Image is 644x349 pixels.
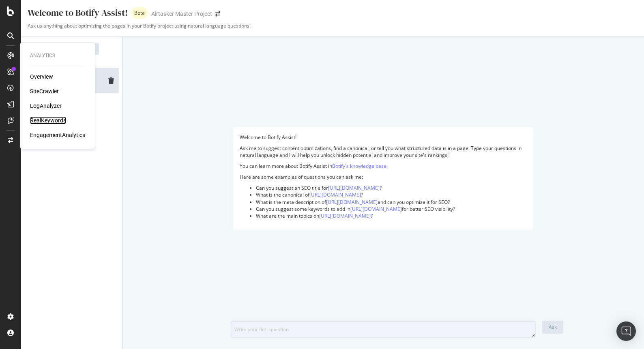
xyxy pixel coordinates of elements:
[328,184,380,191] a: [URL][DOMAIN_NAME]
[542,321,563,334] button: Ask
[326,199,378,206] a: [URL][DOMAIN_NAME]
[616,321,636,341] div: Open Intercom Messenger
[256,199,526,206] li: What is the meta description of and can you optimize it for SEO?
[240,163,526,169] p: You can learn more about Botify Assist in .
[30,87,59,95] a: SiteCrawler
[332,163,386,169] a: Botify's knowledge base
[319,212,371,219] a: [URL][DOMAIN_NAME]
[131,7,148,19] div: warning label
[240,145,526,158] p: Ask me to suggest content optimizations, find a canonical, or tell you what structured data is in...
[30,52,85,59] div: Analytics
[240,134,526,141] p: Welcome to Botify Assist!
[256,184,526,191] li: Can you suggest an SEO title for ?
[30,102,62,110] a: LogAnalyzer
[21,22,644,36] div: Ask us anything about optimizing the pages in your Botify project using natural language questions!
[151,10,212,18] div: Airtasker Master Project
[350,206,402,212] a: [URL][DOMAIN_NAME]
[107,76,116,86] div: trash
[240,173,526,180] p: Here are some examples of questions you can ask me:
[134,11,145,15] span: Beta
[256,191,526,198] li: What is the canonical of ?
[30,116,66,124] a: RealKeywords
[256,206,526,212] li: Can you suggest some keywords to add in for better SEO visibility?
[309,191,361,198] a: [URL][DOMAIN_NAME]
[215,11,220,17] div: arrow-right-arrow-left
[549,323,557,330] div: Ask
[30,73,53,81] a: Overview
[30,131,85,139] a: EngagementAnalytics
[256,212,526,219] li: What are the main topics on ?
[28,6,128,19] div: Welcome to Botify Assist!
